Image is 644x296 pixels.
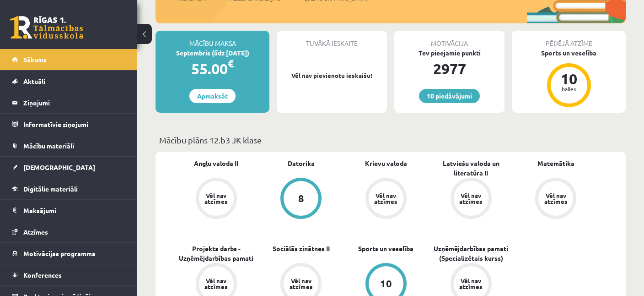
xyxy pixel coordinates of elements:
[394,58,504,80] div: 2977
[373,192,399,204] div: Vēl nav atzīmes
[12,135,126,156] a: Mācību materiāli
[419,89,480,103] a: 10 piedāvājumi
[174,178,259,221] a: Vēl nav atzīmes
[298,193,304,203] div: 8
[12,114,126,135] a: Informatīvie ziņojumi
[23,271,62,279] span: Konferences
[273,244,330,253] a: Sociālās zinātnes II
[189,89,236,103] a: Apmaksāt
[429,159,514,178] a: Latviešu valoda un literatūra II
[12,221,126,242] a: Atzīmes
[429,178,514,221] a: Vēl nav atzīmes
[12,200,126,221] a: Maksājumi
[156,58,269,80] div: 55.00
[204,192,229,204] div: Vēl nav atzīmes
[204,278,229,290] div: Vēl nav atzīmes
[23,114,126,135] legend: Informatīvie ziņojumi
[343,178,429,221] a: Vēl nav atzīmes
[458,192,484,204] div: Vēl nav atzīmes
[512,48,626,58] div: Sports un veselība
[23,163,95,171] span: [DEMOGRAPHIC_DATA]
[12,264,126,285] a: Konferences
[12,243,126,264] a: Motivācijas programma
[12,71,126,92] a: Aktuāli
[259,178,344,221] a: 8
[23,249,96,258] span: Motivācijas programma
[23,92,126,113] legend: Ziņojumi
[12,178,126,199] a: Digitālie materiāli
[156,48,269,58] div: Septembris (līdz [DATE])
[380,279,392,289] div: 10
[23,55,47,64] span: Sākums
[277,31,387,48] div: Tuvākā ieskaite
[159,134,622,146] p: Mācību plāns 12.b3 JK klase
[394,48,504,58] div: Tev pieejamie punkti
[156,31,269,48] div: Mācību maksa
[10,16,83,39] a: Rīgas 1. Tālmācības vidusskola
[12,92,126,113] a: Ziņojumi
[555,71,583,86] div: 10
[429,244,514,263] a: Uzņēmējdarbības pamati (Specializētais kurss)
[394,31,504,48] div: Motivācija
[358,244,413,253] a: Sports un veselība
[12,157,126,178] a: [DEMOGRAPHIC_DATA]
[365,159,407,168] a: Krievu valoda
[194,159,238,168] a: Angļu valoda II
[555,86,583,92] div: balles
[458,278,484,290] div: Vēl nav atzīmes
[23,77,45,85] span: Aktuāli
[537,159,574,168] a: Matemātika
[174,244,259,263] a: Projekta darbs - Uzņēmējdarbības pamati
[12,49,126,70] a: Sākums
[23,185,78,193] span: Digitālie materiāli
[23,142,74,150] span: Mācību materiāli
[512,48,626,109] a: Sports un veselība 10 balles
[228,57,234,70] span: €
[543,192,569,204] div: Vēl nav atzīmes
[23,228,48,236] span: Atzīmes
[288,159,315,168] a: Datorika
[288,278,314,290] div: Vēl nav atzīmes
[513,178,598,221] a: Vēl nav atzīmes
[281,71,382,80] p: Vēl nav pievienotu ieskaišu!
[23,200,126,221] legend: Maksājumi
[512,31,626,48] div: Pēdējā atzīme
